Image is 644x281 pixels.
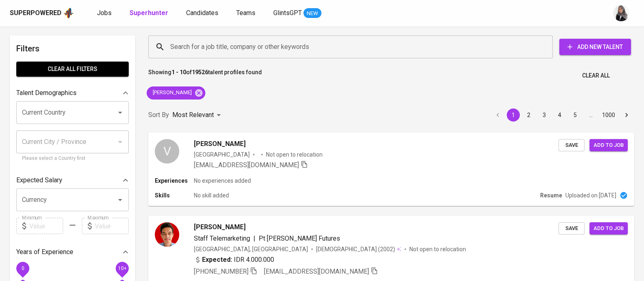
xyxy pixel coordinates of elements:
[266,150,323,159] p: Not open to relocation
[563,141,580,150] span: Save
[253,234,255,243] span: |
[16,85,129,101] div: Talent Demographics
[172,110,214,120] p: Most Relevant
[259,235,340,242] span: Pt [PERSON_NAME] Futures
[600,108,618,122] button: Go to page 1000
[273,8,321,18] a: GlintsGPT NEW
[316,245,378,253] span: [DEMOGRAPHIC_DATA]
[148,110,169,120] p: Sort By
[21,266,24,271] span: 0
[114,194,126,206] button: Open
[16,175,62,185] p: Expected Salary
[579,68,613,83] button: Clear All
[316,245,401,253] div: (2002)
[186,9,218,17] span: Candidates
[16,244,129,260] div: Years of Experience
[490,108,634,122] nav: pagination navigation
[192,69,208,75] b: 19526
[303,9,321,18] span: NEW
[148,68,262,83] p: Showing of talent profiles found
[10,9,62,18] div: Superpowered
[147,89,197,97] span: [PERSON_NAME]
[563,224,580,233] span: Save
[29,218,63,234] input: Value
[172,108,224,123] div: Most Relevant
[507,108,520,122] button: page 1
[194,161,299,169] span: [EMAIL_ADDRESS][DOMAIN_NAME]
[582,71,610,81] span: Clear All
[23,64,122,74] span: Clear All filters
[16,247,73,257] p: Years of Experience
[147,86,205,100] div: [PERSON_NAME]
[97,8,113,18] a: Jobs
[171,69,186,75] b: 1 - 10
[186,8,220,18] a: Candidates
[16,172,129,188] div: Expected Salary
[155,222,179,247] img: 7d8ed43d8f88968b50953da15bc62d1a.jpg
[16,88,77,98] p: Talent Demographics
[559,39,631,55] button: Add New Talent
[148,133,634,206] a: V[PERSON_NAME][GEOGRAPHIC_DATA]Not open to relocation[EMAIL_ADDRESS][DOMAIN_NAME] SaveAdd to jobE...
[194,268,248,275] span: [PHONE_NUMBER]
[589,139,628,152] button: Add to job
[118,266,126,271] span: 10+
[155,191,194,199] p: Skills
[155,177,194,185] p: Experiences
[538,108,551,122] button: Go to page 3
[10,7,74,19] a: Superpoweredapp logo
[130,9,168,17] b: Superhunter
[194,255,274,265] div: IDR 4.000.000
[95,218,129,234] input: Value
[16,42,129,55] h6: Filters
[584,111,597,119] div: …
[264,268,369,275] span: [EMAIL_ADDRESS][DOMAIN_NAME]
[202,255,232,265] b: Expected:
[97,9,112,17] span: Jobs
[558,222,585,235] button: Save
[63,7,74,19] img: app logo
[566,42,624,52] span: Add New Talent
[522,108,535,122] button: Go to page 2
[194,235,250,242] span: Staff Telemarketing
[22,155,123,163] p: Please select a Country first
[593,224,624,233] span: Add to job
[593,141,624,150] span: Add to job
[114,107,126,118] button: Open
[565,191,616,199] p: Uploaded on [DATE]
[613,5,629,21] img: sinta.windasari@glints.com
[194,245,308,253] div: [GEOGRAPHIC_DATA], [GEOGRAPHIC_DATA]
[130,8,170,18] a: Superhunter
[553,108,566,122] button: Go to page 4
[194,177,251,185] p: No experiences added
[236,9,255,17] span: Teams
[620,108,633,122] button: Go to next page
[194,222,246,232] span: [PERSON_NAME]
[558,139,585,152] button: Save
[569,108,582,122] button: Go to page 5
[16,62,129,77] button: Clear All filters
[194,191,229,199] p: No skill added
[155,139,179,164] div: V
[236,8,257,18] a: Teams
[194,139,246,149] span: [PERSON_NAME]
[409,245,466,253] p: Not open to relocation
[194,150,250,159] div: [GEOGRAPHIC_DATA]
[273,9,302,17] span: GlintsGPT
[589,222,628,235] button: Add to job
[540,191,562,199] p: Resume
